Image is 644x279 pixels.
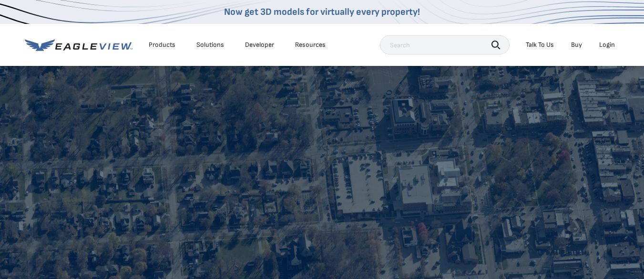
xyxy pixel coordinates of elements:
div: Resources [295,41,326,49]
div: Login [599,41,615,49]
div: Talk To Us [526,41,554,49]
input: Search [380,35,510,54]
a: Buy [571,41,582,49]
a: Developer [245,41,274,49]
div: Products [149,41,175,49]
div: Solutions [196,41,224,49]
a: Now get 3D models for virtually every property! [224,6,420,18]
